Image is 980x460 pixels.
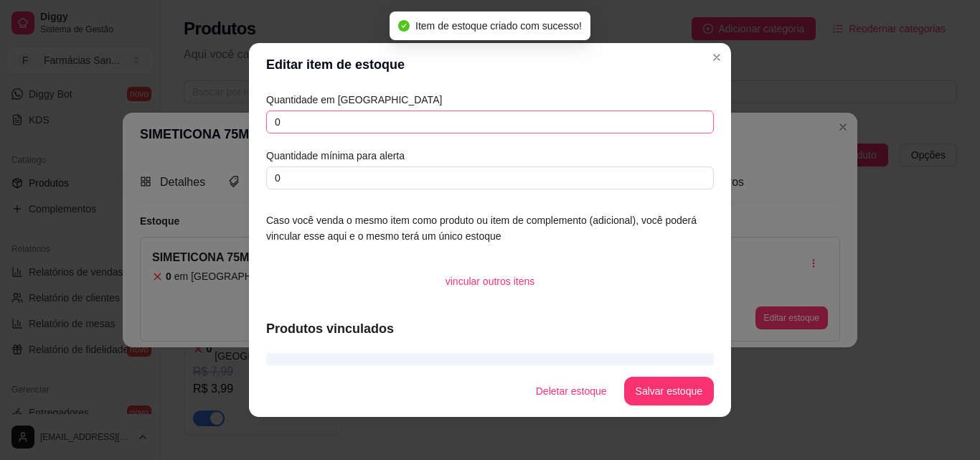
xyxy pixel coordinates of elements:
article: Caso você venda o mesmo item como produto ou item de complemento (adicional), você poderá vincula... [266,212,714,244]
span: Item de estoque criado com sucesso! [415,20,582,32]
header: Editar item de estoque [249,43,731,86]
button: Deletar estoque [524,377,618,405]
article: Quantidade em [GEOGRAPHIC_DATA] [266,92,714,108]
button: Salvar estoque [624,377,714,405]
button: vincular outros itens [434,267,547,296]
article: Produtos vinculados [266,319,714,339]
span: check-circle [398,20,410,32]
article: Quantidade mínima para alerta [266,148,714,164]
button: Close [705,46,728,69]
